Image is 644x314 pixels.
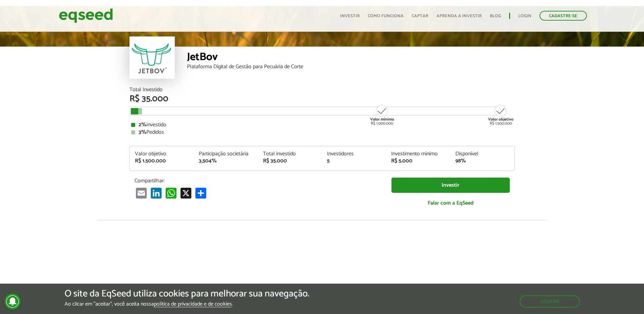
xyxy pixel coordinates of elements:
[139,120,146,129] strong: 2%
[412,14,428,18] a: Captar
[199,158,253,164] div: 3,504%
[340,14,360,18] a: Investir
[520,295,580,308] button: Aceitar
[368,14,404,18] a: Como funciona
[65,289,309,299] h5: O site da EqSeed utiliza cookies para melhorar sua navegação.
[135,158,189,164] div: R$ 1.500.000
[391,151,445,157] div: Investimento mínimo
[59,7,113,25] img: EqSeed
[263,158,317,164] div: R$ 35.000
[455,151,509,157] div: Disponível
[391,196,510,210] a: Falar com a EqSeed
[391,178,510,193] a: Investir
[139,128,146,137] strong: 3%
[179,187,193,199] a: X
[327,158,381,164] div: 5
[129,95,515,103] div: R$ 35.000
[369,104,395,126] div: R$ 1.000.000
[187,52,515,64] div: JetBov
[488,116,514,123] strong: Valor objetivo
[135,187,148,199] a: Email
[194,187,208,199] a: Compartilhar
[488,104,514,126] div: R$ 1.500.000
[149,187,163,199] a: LinkedIn
[131,122,513,128] div: Investido
[154,302,232,307] a: política de privacidade e de cookies
[327,151,381,157] div: Investidores
[131,130,513,135] div: Pedidos
[436,14,482,18] a: Aprenda a investir
[490,14,501,18] a: Blog
[199,151,253,157] div: Participação societária
[455,158,509,164] div: 98%
[391,158,445,164] div: R$ 5.000
[187,64,515,70] div: Plataforma Digital de Gestão para Pecuária de Corte
[135,151,189,157] div: Valor objetivo
[370,116,394,123] strong: Valor mínimo
[540,11,587,21] a: Cadastre-se
[129,87,515,93] div: Total Investido
[518,14,531,18] a: Login
[135,178,381,184] p: Compartilhar:
[65,301,309,307] p: Ao clicar em "aceitar", você aceita nossa .
[263,151,317,157] div: Total investido
[164,187,178,199] a: WhatsApp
